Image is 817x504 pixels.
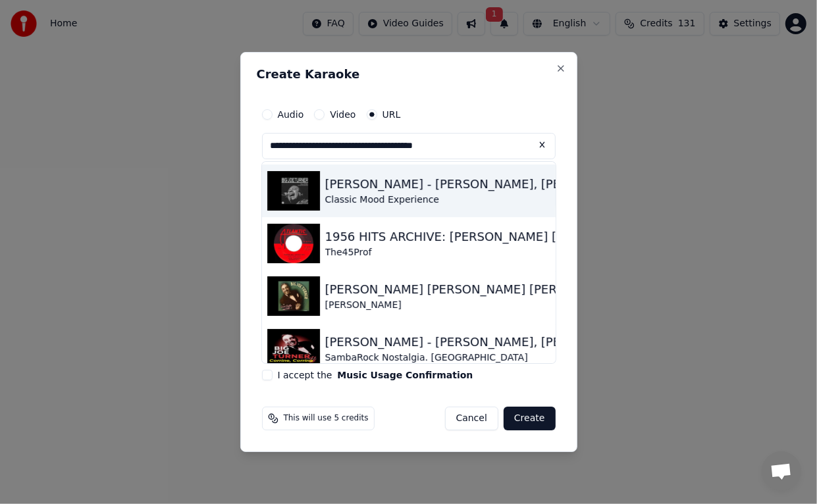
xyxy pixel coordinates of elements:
label: URL [382,110,401,119]
span: This will use 5 credits [284,413,369,424]
img: 1956 HITS ARCHIVE: Corrine Corrina - Joe Turner [267,224,320,263]
label: Audio [278,110,304,119]
label: Video [330,110,356,119]
div: The45Prof [325,246,761,259]
img: Big Joe Turner Corinne Corrina [267,276,320,316]
div: [PERSON_NAME] - [PERSON_NAME], [PERSON_NAME] [325,175,640,193]
img: Big Joe Turner - Corrine, Corrina [267,329,320,368]
img: Big Joe Turner - Corrine, Corrina [267,171,320,211]
button: Create [504,407,556,430]
button: Cancel [445,407,498,430]
button: I accept the [337,370,473,380]
div: [PERSON_NAME] [325,299,628,312]
div: [PERSON_NAME] [PERSON_NAME] [PERSON_NAME] [325,280,628,299]
div: SambaRock Nostalgia. [GEOGRAPHIC_DATA] [325,351,640,365]
label: I accept the [278,370,473,380]
h2: Create Karaoke [257,68,561,80]
div: 1956 HITS ARCHIVE: [PERSON_NAME] [PERSON_NAME] - [PERSON_NAME] [325,228,761,246]
div: [PERSON_NAME] - [PERSON_NAME], [PERSON_NAME] [325,333,640,351]
div: Classic Mood Experience [325,193,640,207]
